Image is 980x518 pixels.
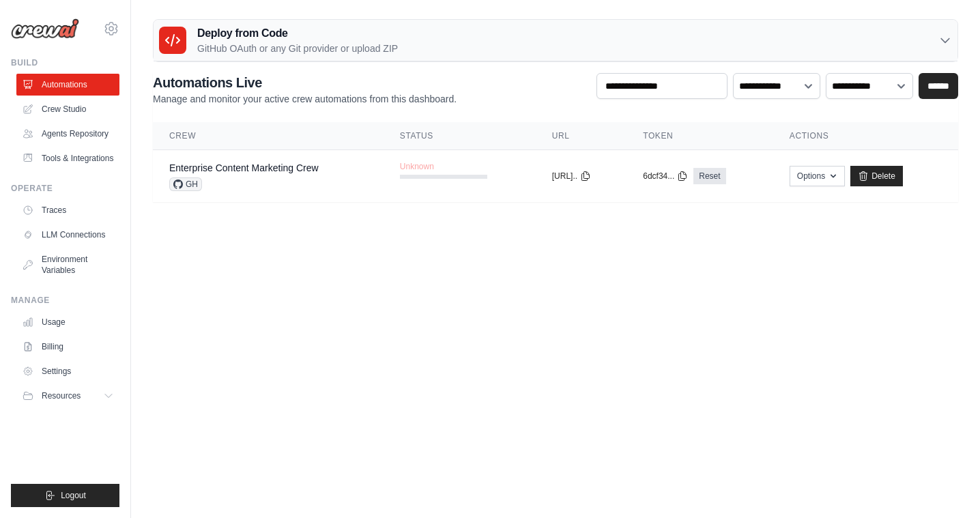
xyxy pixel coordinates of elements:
[850,166,903,186] a: Delete
[16,385,119,407] button: Resources
[42,390,81,401] span: Resources
[643,171,688,182] button: 6dcf34...
[11,57,119,68] div: Build
[16,123,119,145] a: Agents Repository
[11,18,79,39] img: Logo
[197,42,398,55] p: GitHub OAuth or any Git provider or upload ZIP
[16,199,119,221] a: Traces
[16,336,119,358] a: Billing
[626,122,773,150] th: Token
[153,92,457,106] p: Manage and monitor your active crew automations from this dashboard.
[11,295,119,306] div: Manage
[536,122,626,150] th: URL
[384,122,536,150] th: Status
[400,161,434,172] span: Unknown
[693,168,725,184] a: Reset
[773,122,958,150] th: Actions
[153,122,384,150] th: Crew
[16,98,119,120] a: Crew Studio
[16,147,119,169] a: Tools & Integrations
[169,177,202,191] span: GH
[153,73,457,92] h2: Automations Live
[197,25,398,42] h3: Deploy from Code
[11,183,119,194] div: Operate
[16,248,119,281] a: Environment Variables
[61,490,86,501] span: Logout
[790,166,845,186] button: Options
[16,360,119,382] a: Settings
[16,311,119,333] a: Usage
[11,484,119,507] button: Logout
[16,224,119,246] a: LLM Connections
[169,162,319,173] a: Enterprise Content Marketing Crew
[16,74,119,96] a: Automations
